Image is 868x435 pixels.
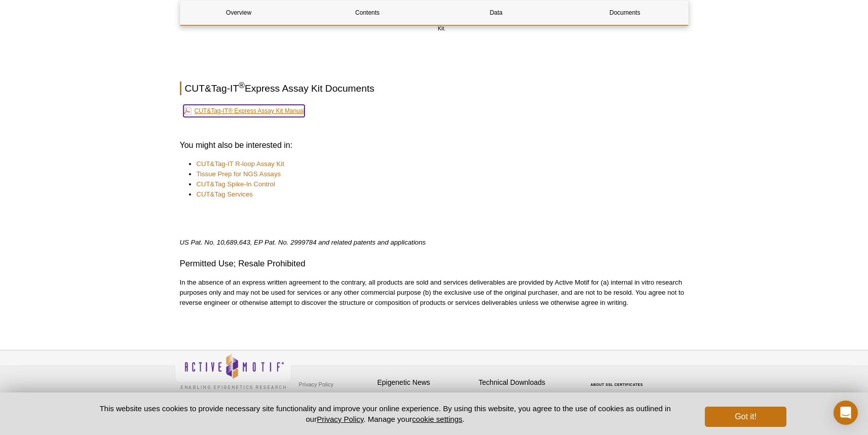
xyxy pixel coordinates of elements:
[180,258,689,270] h3: Permitted Use; Resale Prohibited
[296,392,350,407] a: Terms & Conditions
[197,189,253,200] a: CUT&Tag Services
[175,350,291,391] img: Active Motif,
[180,278,689,308] p: In the absence of an express written agreement to the contrary, all products are sold and service...
[197,169,281,179] a: Tissue Prep for NGS Assays
[296,377,336,392] a: Privacy Policy
[239,81,245,90] sup: ®
[317,415,363,423] a: Privacy Policy
[438,1,555,25] a: Data
[180,239,426,246] em: US Pat. No. 10,689,643, EP Pat. No. 2999784 and related patents and applications
[479,378,575,387] h4: Technical Downloads
[180,82,689,95] h2: CUT&Tag-IT Express Assay Kit Documents
[479,390,575,416] p: Get our brochures and newsletters, or request them by mail.
[412,415,462,423] button: cookie settings
[834,401,858,425] div: Open Intercom Messenger
[309,1,426,25] a: Contents
[197,159,284,169] a: CUT&Tag-IT R-loop Assay Kit
[580,368,656,390] table: Click to Verify - This site chose Symantec SSL for secure e-commerce and confidential communicati...
[197,179,275,189] a: CUT&Tag Spike-In Control
[180,1,297,25] a: Overview
[180,139,689,151] h3: You might also be interested in:
[378,390,474,425] p: Sign up for our monthly newsletter highlighting recent publications in the field of epigenetics.
[567,1,684,25] a: Documents
[183,105,305,117] a: CUT&Tag-IT® Express Assay Kit Manual
[82,403,689,424] p: This website uses cookies to provide necessary site functionality and improve your online experie...
[378,378,474,387] h4: Epigenetic News
[705,407,786,427] button: Got it!
[590,383,643,386] a: ABOUT SSL CERTIFICATES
